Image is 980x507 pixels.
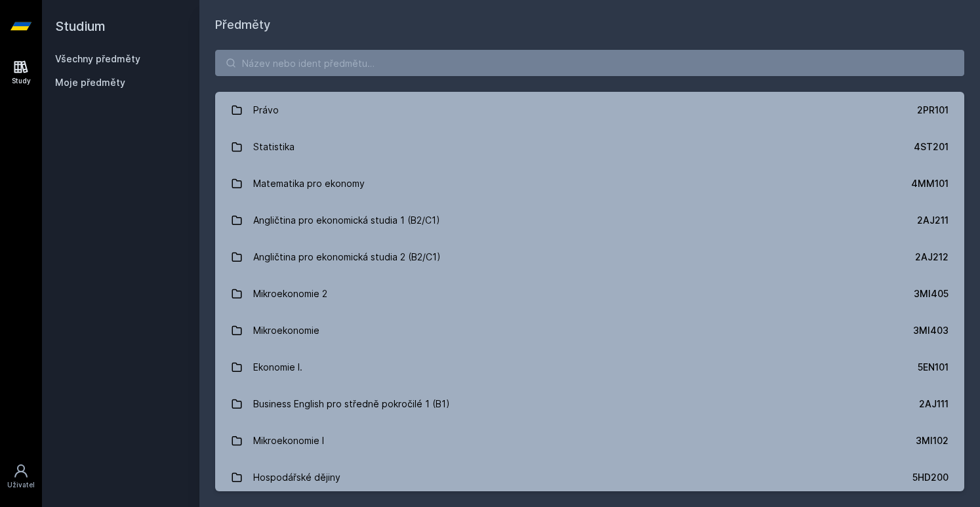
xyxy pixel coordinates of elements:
[215,202,964,239] a: Angličtina pro ekonomická studia 1 (B2/C1) 2AJ211
[215,459,964,496] a: Hospodářské dějiny 5HD200
[7,480,35,490] div: Uživatel
[918,361,949,374] div: 5EN101
[914,140,949,153] div: 4ST201
[919,397,949,411] div: 2AJ111
[253,391,450,417] div: Business English pro středně pokročilé 1 (B1)
[253,464,340,491] div: Hospodářské dějiny
[253,317,319,344] div: Mikroekonomie
[912,471,949,484] div: 5HD200
[913,324,949,337] div: 3MI403
[911,177,949,190] div: 4MM101
[215,422,964,459] a: Mikroekonomie I 3MI102
[253,428,324,454] div: Mikroekonomie I
[253,354,302,380] div: Ekonomie I.
[3,52,39,92] a: Study
[55,53,140,64] a: Všechny předměty
[215,92,964,129] a: Právo 2PR101
[215,50,964,76] input: Název nebo ident předmětu…
[253,171,365,197] div: Matematika pro ekonomy
[215,349,964,386] a: Ekonomie I. 5EN101
[253,97,279,123] div: Právo
[12,76,31,86] div: Study
[917,214,949,227] div: 2AJ211
[3,456,39,497] a: Uživatel
[55,76,125,89] span: Moje předměty
[914,287,949,300] div: 3MI405
[215,165,964,202] a: Matematika pro ekonomy 4MM101
[215,386,964,422] a: Business English pro středně pokročilé 1 (B1) 2AJ111
[215,239,964,275] a: Angličtina pro ekonomická studia 2 (B2/C1) 2AJ212
[253,281,327,307] div: Mikroekonomie 2
[917,104,949,117] div: 2PR101
[253,134,295,160] div: Statistika
[915,251,949,264] div: 2AJ212
[215,312,964,349] a: Mikroekonomie 3MI403
[253,207,440,233] div: Angličtina pro ekonomická studia 1 (B2/C1)
[215,275,964,312] a: Mikroekonomie 2 3MI405
[916,434,949,447] div: 3MI102
[253,244,441,270] div: Angličtina pro ekonomická studia 2 (B2/C1)
[215,16,964,34] h1: Předměty
[215,129,964,165] a: Statistika 4ST201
